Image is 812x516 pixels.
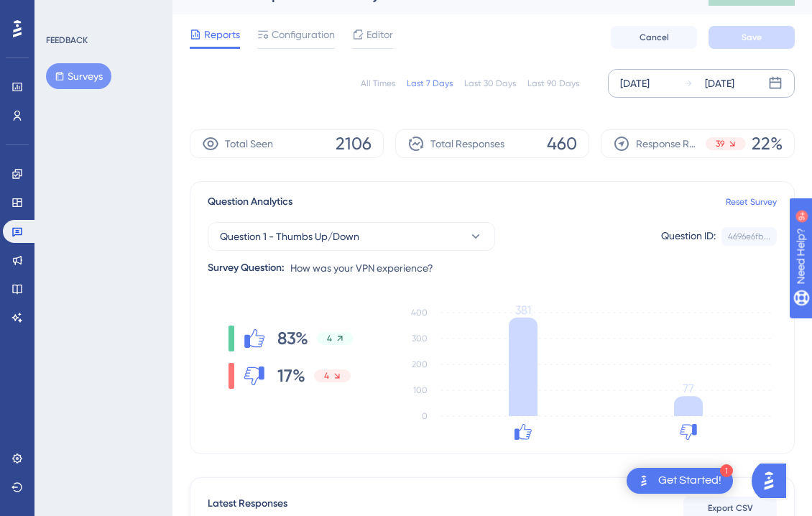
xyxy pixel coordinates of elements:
div: Last 7 Days [407,78,453,89]
tspan: 0 [422,411,428,421]
span: Editor [366,26,393,43]
tspan: 300 [412,333,428,344]
span: Configuration [272,26,335,43]
span: 83% [277,327,308,350]
span: Cancel [640,32,669,43]
div: 4696e6fb... [728,231,770,242]
iframe: UserGuiding AI Assistant Launcher [752,459,795,502]
span: 460 [547,132,577,155]
span: 4 [327,333,332,344]
span: 22% [752,132,783,155]
div: All Times [361,78,395,89]
img: launcher-image-alternative-text [635,472,652,489]
button: Surveys [46,63,111,89]
span: Response Rate [636,135,700,152]
tspan: 200 [412,359,428,369]
tspan: 77 [683,382,694,395]
tspan: 100 [413,385,428,395]
span: 4 [324,370,329,382]
span: 2106 [336,132,372,155]
span: Export CSV [708,502,753,514]
a: Reset Survey [726,196,777,208]
div: Get Started! [658,473,721,489]
div: Survey Question: [208,259,285,277]
tspan: 381 [515,303,531,317]
div: Last 30 Days [464,78,516,89]
div: Question ID: [661,227,716,246]
button: Cancel [611,26,697,49]
div: [DATE] [620,75,650,92]
span: Reports [204,26,240,43]
div: [DATE] [705,75,734,92]
span: Need Help? [34,4,90,21]
div: FEEDBACK [46,34,88,46]
tspan: 400 [411,308,428,318]
div: 1 [720,464,733,477]
span: Question 1 - Thumbs Up/Down [220,228,359,245]
span: Question Analytics [208,193,292,211]
div: Open Get Started! checklist, remaining modules: 1 [627,468,733,494]
span: Save [742,32,762,43]
div: Last 90 Days [527,78,579,89]
span: 17% [277,364,305,387]
span: Total Responses [430,135,504,152]
span: How was your VPN experience? [290,259,433,277]
button: Save [709,26,795,49]
span: 39 [716,138,724,149]
button: Question 1 - Thumbs Up/Down [208,222,495,251]
span: Total Seen [225,135,273,152]
div: 9+ [98,7,106,19]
